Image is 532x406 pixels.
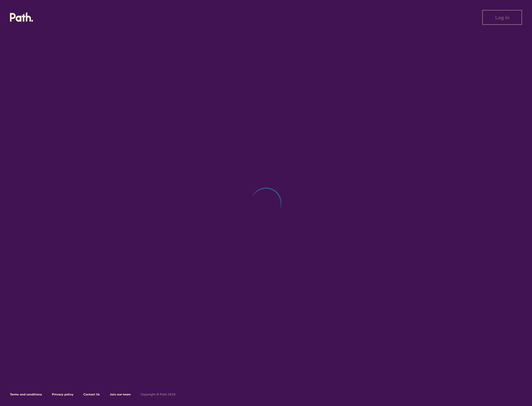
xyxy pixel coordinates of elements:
a: Join our team [110,392,131,396]
span: Log in [495,15,509,20]
button: Log in [482,10,522,25]
a: Terms and conditions [10,392,42,396]
h6: Copyright © Path 2018 [141,393,175,396]
a: Privacy policy [52,392,73,396]
a: Contact Us [83,392,100,396]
